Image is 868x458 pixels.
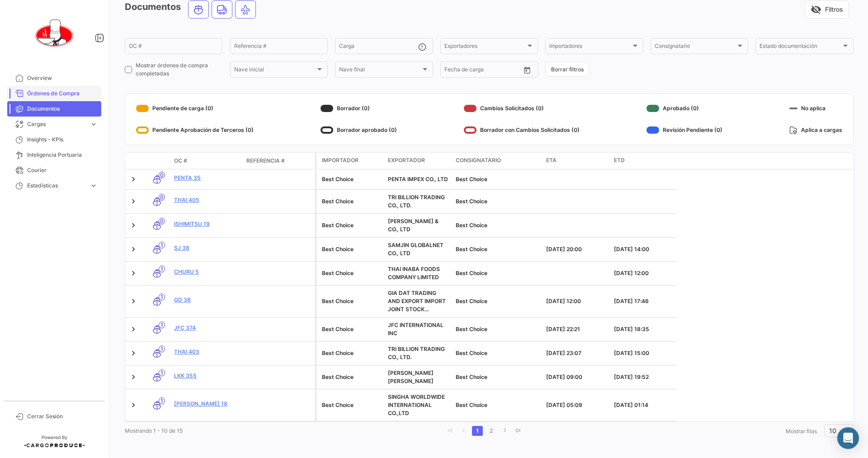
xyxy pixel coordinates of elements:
a: Inteligencia Portuaria [7,147,101,163]
a: GD 38 [174,296,239,304]
div: Abrir Intercom Messenger [837,427,859,449]
div: [DATE] 20:00 [546,245,607,253]
span: 1 [159,346,165,352]
a: 1 [472,426,483,436]
button: Air [236,1,255,18]
div: THAI INABA FOODS COMPANY LIMITED [388,265,448,281]
a: go to last page [513,426,524,436]
div: [DATE] 19:52 [614,373,675,381]
span: 0 [159,172,165,178]
div: [DATE] 05:09 [546,401,607,409]
span: Importador [322,156,359,164]
span: 1 [159,397,165,404]
a: CHURU 5 [174,268,239,276]
span: Mostrar órdenes de compra completadas [136,61,222,78]
div: TRI BILLION TRADING CO., LTD. [388,345,448,361]
datatable-header-cell: Referencia # [243,153,315,168]
span: Overview [27,74,98,82]
span: Documentos [27,105,98,113]
div: Best Choice [322,197,381,206]
a: Expand/Collapse Row [129,221,138,230]
span: Best Choice [456,222,487,229]
span: 0 [159,218,165,224]
span: 10 [829,427,836,435]
button: visibility_offFiltros [805,0,849,19]
span: Exportador [388,156,425,164]
a: PENTA 35 [174,174,239,182]
span: Best Choice [456,374,487,380]
span: ETA [546,156,557,164]
datatable-header-cell: ETA [542,153,610,169]
div: Best Choice [322,401,381,409]
div: TRI BILLION TRADING CO., LTD. [388,193,448,210]
img: 0621d632-ab00-45ba-b411-ac9e9fb3f036.png [32,11,77,56]
div: [PERSON_NAME] & CO., LTD [388,217,448,234]
a: Documentos [7,101,101,117]
span: Mostrando 1 - 10 de 15 [125,427,183,434]
a: LKK 355 [174,372,239,380]
div: [DATE] 01:14 [614,401,675,409]
div: SAMJIN GLOBALNET CO., LTD [388,241,448,257]
a: ISHIMITSU 19 [174,220,239,228]
a: Órdenes de Compra [7,86,101,101]
span: 1 [159,294,165,300]
button: Open calendar [520,63,534,77]
a: Expand/Collapse Row [129,401,138,410]
span: Best Choice [456,326,487,332]
li: page 2 [484,423,498,439]
datatable-header-cell: Modo de Transporte [143,157,170,164]
span: Mostrar filas [786,428,817,435]
span: Best Choice [456,198,487,205]
div: [DATE] 15:00 [614,349,675,357]
span: Best Choice [456,176,487,182]
span: 1 [159,322,165,328]
div: Revisión Pendiente (0) [646,123,722,137]
div: SINGHA WORLDWIDE INTERNATIONAL CO.,LTD [388,393,448,417]
span: expand_more [90,120,98,128]
input: Desde [444,68,461,74]
span: Importadores [549,44,631,51]
button: Land [212,1,232,18]
div: Best Choice [322,245,381,253]
a: go to previous page [458,426,469,436]
div: Aplica a cargas [789,123,842,137]
span: Best Choice [456,270,487,276]
a: Expand/Collapse Row [129,269,138,278]
div: PENTA IMPEX CO., LTD [388,175,448,183]
div: Aprobado (0) [646,101,722,116]
div: [DATE] 12:00 [614,269,675,277]
span: expand_more [90,182,98,190]
div: [DATE] 17:46 [614,297,675,305]
div: Borrador aprobado (0) [321,123,397,137]
a: Expand/Collapse Row [129,325,138,334]
h3: Documentos [125,0,259,19]
span: Referencia # [246,157,285,165]
span: 1 [159,266,165,272]
a: Expand/Collapse Row [129,373,138,382]
div: No aplica [789,101,842,116]
span: Best Choice [456,350,487,356]
a: SJ 38 [174,244,239,252]
span: Consignatario [456,156,501,164]
div: Best Choice [322,297,381,305]
a: Expand/Collapse Row [129,245,138,254]
a: Expand/Collapse Row [129,349,138,358]
a: go to first page [445,426,456,436]
span: Inteligencia Portuaria [27,151,98,159]
button: Borrar filtros [545,62,590,77]
a: THAI 403 [174,348,239,356]
span: 0 [159,194,165,201]
a: 2 [486,426,496,436]
span: Insights - KPIs [27,136,98,144]
datatable-header-cell: OC # [170,153,243,168]
div: JFC INTERNATIONAL INC [388,321,448,337]
a: Expand/Collapse Row [129,197,138,206]
input: Hasta [467,68,503,74]
datatable-header-cell: Exportador [384,153,452,169]
span: OC # [174,157,187,165]
div: Best Choice [322,175,381,183]
span: Órdenes de Compra [27,89,98,98]
span: Best Choice [456,246,487,252]
span: Best Choice [456,298,487,304]
div: Best Choice [322,373,381,381]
